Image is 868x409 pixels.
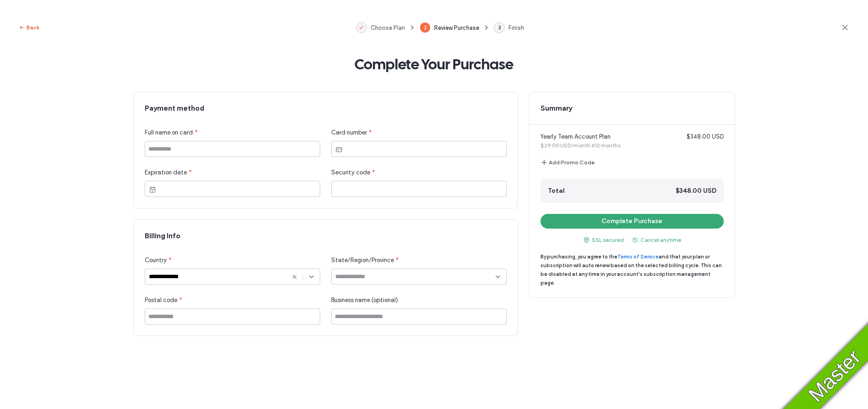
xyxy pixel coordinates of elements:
[145,168,187,177] span: Expiration date
[331,296,398,305] span: Business name (optional)
[331,256,394,265] span: State/Region/Province
[355,55,513,73] span: Complete Your Purchase
[331,128,367,137] span: Card number
[145,256,167,265] span: Country
[687,132,724,141] span: $348.00 USD
[530,103,735,113] span: Summary
[335,185,502,193] iframe: Secure CVC input frame
[331,168,370,177] span: Security code
[371,24,405,31] span: Choose Plan
[160,185,316,193] iframe: Secure expiration date input frame
[540,214,724,229] button: Complete Purchase
[145,128,193,137] span: Full name on card
[540,253,722,286] span: By purchasing, you agree to the and that your plan or subscription will auto renew based on the s...
[18,22,39,33] button: Back
[548,186,564,196] span: Total
[540,141,666,150] span: $29.00 USD/month X12 months
[145,296,177,305] span: Postal code
[540,157,595,168] button: Add Promo Code
[676,186,716,196] span: $348.00 USD
[540,132,676,141] span: Yearly Team Account Plan
[617,253,659,260] a: Terms of Service
[583,236,624,244] span: SSL secured
[145,103,507,113] span: Payment method
[346,146,502,153] iframe: Secure card number input frame
[631,236,681,244] span: Cancel anytime
[145,231,507,241] span: Billing Info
